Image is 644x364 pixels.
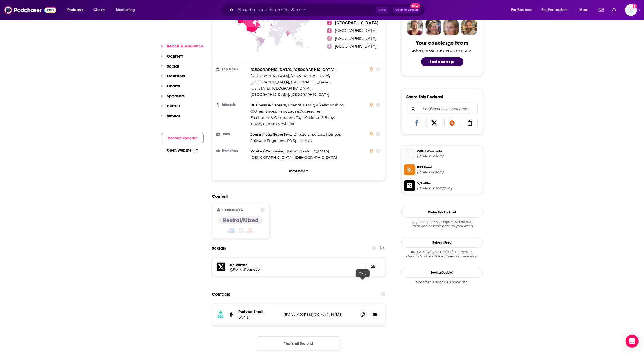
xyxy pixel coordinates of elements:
p: Content [167,53,183,59]
span: Electronics & Computers [251,115,294,120]
span: [US_STATE], [GEOGRAPHIC_DATA] [251,86,311,90]
span: twitter.com/FloridaRoundup [417,186,480,190]
img: Jules Profile [443,20,459,35]
div: Are we missing an episode or update? Use this to check the RSS feed immediately. [401,250,483,258]
button: Claim This Podcast [401,207,483,218]
h4: Neutral/Mixed [223,217,259,224]
button: Show More [217,166,381,176]
span: [GEOGRAPHIC_DATA], [GEOGRAPHIC_DATA] [251,92,329,97]
button: Contacts [161,73,185,83]
p: Show More [289,169,305,173]
button: Charts [161,83,180,93]
a: X/Twitter[DOMAIN_NAME][URL] [404,180,480,191]
span: , [251,148,286,154]
span: Do you host or manage this podcast? [401,220,483,224]
h2: Political Skew [222,208,243,212]
span: More [579,6,589,14]
p: WLRN [239,315,279,320]
div: Ask a question or make a request. [412,49,472,53]
button: Open AdvancedNew [393,7,420,13]
p: Similar [167,113,180,119]
p: Social [167,63,179,69]
h5: X/Twitter [230,262,361,267]
span: [GEOGRAPHIC_DATA] [335,20,378,25]
h5: @FloridaRoundup [230,267,317,272]
button: open menu [507,6,539,14]
img: User Profile [625,4,637,16]
span: [GEOGRAPHIC_DATA] [291,80,330,84]
a: Official Website[DOMAIN_NAME] [404,148,480,159]
span: , [251,114,295,121]
img: Podchaser - Follow, Share and Rate Podcasts [4,5,56,15]
svg: Add a profile image [633,4,637,8]
a: Share on X/Twitter [426,118,442,128]
a: Show notifications dropdown [596,5,606,15]
h5: 2k [370,264,376,269]
span: For Podcasters [542,6,568,14]
span: , [251,85,312,91]
span: [GEOGRAPHIC_DATA] [335,44,376,49]
span: , [251,79,290,85]
span: Retirees [326,132,341,136]
span: , [251,66,335,73]
h3: RSS [218,315,224,319]
span: , [251,154,294,161]
h3: Interests [217,103,249,107]
span: , [288,102,344,108]
span: RSS Feed [417,165,480,170]
button: open menu [112,6,142,14]
a: Open Website [167,148,198,153]
span: Monitoring [116,6,135,14]
span: Journalists/Reporters [251,132,291,136]
p: Details [167,103,181,108]
button: Show profile menu [625,4,637,16]
div: Open Intercom Messenger [626,335,639,348]
img: Barbara Profile [425,20,441,35]
button: Send a message [421,57,463,66]
a: Share on Facebook [409,118,425,128]
span: , [291,79,331,85]
div: Your concierge team [416,40,468,46]
a: Charts [90,6,108,14]
button: Details [161,103,181,113]
span: , [312,131,325,138]
p: Reach & Audience [167,43,204,49]
h2: Content [212,194,381,199]
div: Claim and edit this page to your liking. [401,220,483,228]
p: Podcast Email [239,309,279,314]
button: open menu [576,6,595,14]
a: Share on Reddit [444,118,460,128]
span: X/Twitter [417,181,480,186]
span: 4 [327,36,332,41]
span: , [251,138,286,144]
a: RSS Feed[DOMAIN_NAME] [404,164,480,175]
span: Business & Careers [251,103,286,107]
h3: Top Cities [217,68,249,71]
span: wlrn.org [417,154,480,158]
span: New [410,3,420,8]
button: Content [161,53,183,63]
img: Sydney Profile [407,20,423,35]
span: Official Website [417,149,480,154]
span: PR Specialists [287,138,312,143]
button: Refresh Feed [401,237,483,248]
p: Charts [167,83,180,88]
span: , [251,73,330,79]
a: Copy Link [462,118,478,128]
a: Seeing Double? [401,267,483,278]
div: Search podcasts, credits, & more... [226,4,430,16]
span: , [287,148,330,154]
button: Sponsors [161,93,185,103]
div: Copy [356,269,370,277]
h2: Socials [212,243,226,253]
button: Similar [161,113,180,123]
span: [DEMOGRAPHIC_DATA] [295,155,337,159]
button: Contact Podcast [161,133,204,143]
span: , [251,131,292,138]
input: Email address or username... [411,104,473,114]
span: For Business [511,6,533,14]
span: , [296,114,335,121]
div: Report this page as a duplicate. [401,280,483,284]
img: Jon Profile [461,20,477,35]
